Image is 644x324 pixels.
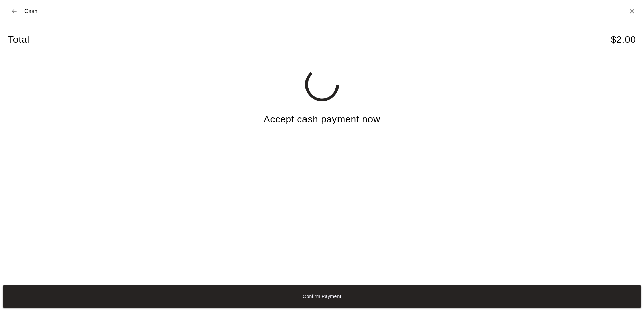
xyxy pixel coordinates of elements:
[8,34,29,46] h4: Total
[8,5,20,18] button: Back to checkout
[3,285,641,308] button: Confirm Payment
[8,5,38,18] div: Cash
[628,7,636,15] button: Close
[611,34,636,46] h4: $ 2.00
[264,114,380,125] h4: Accept cash payment now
